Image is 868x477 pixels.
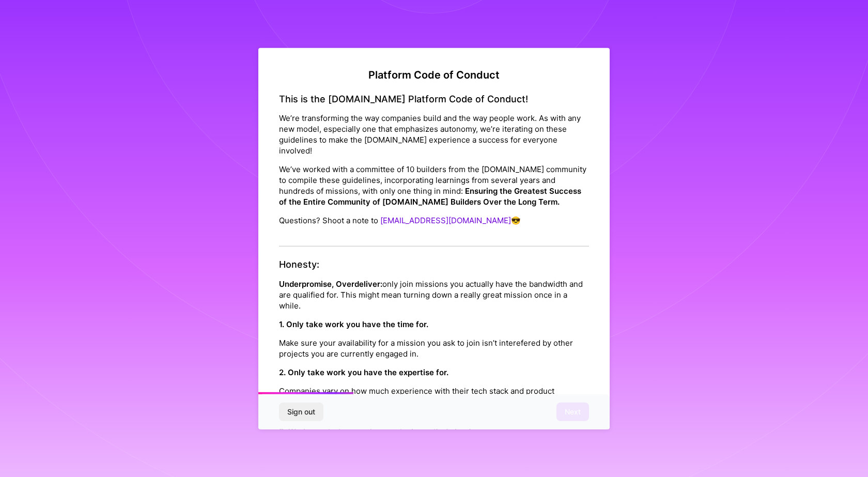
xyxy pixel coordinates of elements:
[279,93,589,104] h4: This is the [DOMAIN_NAME] Platform Code of Conduct!
[279,278,589,311] p: only join missions you actually have the bandwidth and are qualified for. This might mean turning...
[279,403,323,421] button: Sign out
[279,367,448,377] strong: 2. Only take work you have the expertise for.
[279,68,589,81] h2: Platform Code of Conduct
[279,215,589,226] p: Questions? Shoot a note to 😎
[279,385,589,418] p: Companies vary on how much experience with their tech stack and product requirements they’ll expe...
[279,279,382,288] strong: Underpromise, Overdeliver:
[279,319,428,329] strong: 1. Only take work you have the time for.
[279,337,589,359] p: Make sure your availability for a mission you ask to join isn’t interefered by other projects you...
[279,186,581,207] strong: Ensuring the Greatest Success of the Entire Community of [DOMAIN_NAME] Builders Over the Long Term.
[279,113,589,156] p: We’re transforming the way companies build and the way people work. As with any new model, especi...
[279,164,589,207] p: We’ve worked with a committee of 10 builders from the [DOMAIN_NAME] community to compile these gu...
[380,216,511,225] a: [EMAIL_ADDRESS][DOMAIN_NAME]
[279,259,589,270] h4: Honesty:
[287,407,315,417] span: Sign out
